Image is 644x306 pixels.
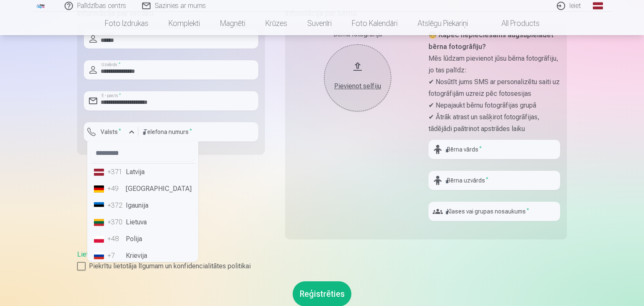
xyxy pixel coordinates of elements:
li: Lietuva [91,214,195,231]
img: /fa1 [36,3,45,8]
div: +371 [107,167,124,177]
a: Atslēgu piekariņi [408,12,478,35]
a: All products [478,12,550,35]
p: ✔ Ātrāk atrast un sašķirot fotogrāfijas, tādējādi paātrinot apstrādes laiku [428,111,560,135]
a: Magnēti [210,12,255,35]
li: Krievija [91,247,195,264]
a: Foto izdrukas [95,12,158,35]
a: Foto kalendāri [342,12,408,35]
label: Piekrītu lietotāja līgumam un konfidencialitātes politikai [77,261,567,271]
div: +372 [107,201,124,211]
p: ✔ Nepajaukt bērnu fotogrāfijas grupā [428,100,560,111]
div: Pievienot selfiju [332,81,383,91]
div: +370 [107,217,124,227]
li: Latvija [91,164,195,180]
li: Igaunija [91,197,195,214]
button: Valsts* [84,122,138,141]
div: +49 [107,184,124,194]
label: Valsts [97,128,125,136]
div: , [77,249,567,271]
a: Suvenīri [297,12,342,35]
div: +48 [107,234,124,244]
li: Polija [91,231,195,247]
div: +7 [107,251,124,261]
a: Krūzes [255,12,297,35]
p: Mēs lūdzam pievienot jūsu bērna fotogrāfiju, jo tas palīdz: [428,53,560,76]
a: Komplekti [158,12,210,35]
button: Pievienot selfiju [324,44,391,111]
p: ✔ Nosūtīt jums SMS ar personalizētu saiti uz fotogrāfijām uzreiz pēc fotosesijas [428,76,560,100]
li: [GEOGRAPHIC_DATA] [91,180,195,197]
a: Lietošanas līgums [77,250,130,258]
